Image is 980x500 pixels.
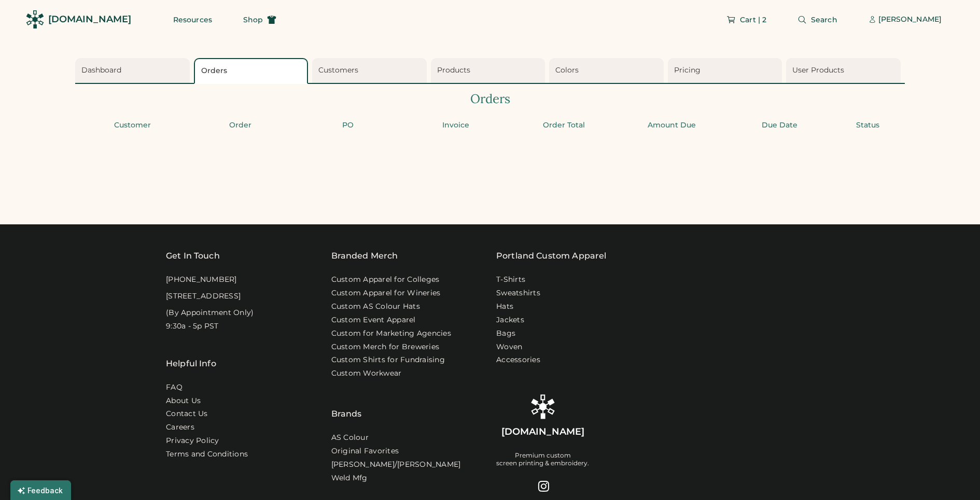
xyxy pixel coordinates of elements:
[201,66,304,76] div: Orders
[513,120,614,131] div: Order Total
[496,315,524,325] a: Jackets
[496,355,540,365] a: Accessories
[166,358,216,370] div: Helpful Info
[878,15,942,25] div: [PERSON_NAME]
[331,433,369,443] a: AS Colour
[48,13,131,26] div: [DOMAIN_NAME]
[714,9,779,30] button: Cart | 2
[297,120,399,131] div: PO
[530,394,555,419] img: Rendered Logo - Screens
[166,396,201,406] a: About Us
[166,422,194,433] a: Careers
[166,449,248,460] div: Terms and Conditions
[318,65,424,76] div: Customers
[496,288,540,298] a: Sweatshirts
[331,446,399,456] a: Original Favorites
[496,328,515,339] a: Bags
[331,473,368,483] a: Weld Mfg
[166,291,241,302] div: [STREET_ADDRESS]
[437,65,542,76] div: Products
[166,436,219,446] a: Privacy Policy
[331,288,441,298] a: Custom Apparel for Wineries
[166,250,220,262] div: Get In Touch
[555,65,661,76] div: Colors
[331,328,451,339] a: Custom for Marketing Agencies
[166,275,237,285] div: [PHONE_NUMBER]
[331,275,440,285] a: Custom Apparel for Colleges
[496,451,589,468] div: Premium custom screen printing & embroidery.
[674,65,779,76] div: Pricing
[496,250,606,262] a: Portland Custom Apparel
[189,120,291,131] div: Order
[496,342,522,352] a: Woven
[496,302,513,312] a: Hats
[331,382,362,420] div: Brands
[26,10,44,28] img: Rendered Logo - Screens
[331,302,420,312] a: Custom AS Colour Hats
[785,9,850,30] button: Search
[166,409,208,419] a: Contact Us
[231,9,289,30] button: Shop
[161,9,225,30] button: Resources
[331,250,398,262] div: Branded Merch
[405,120,507,131] div: Invoice
[331,368,402,379] a: Custom Workwear
[81,65,187,76] div: Dashboard
[729,120,830,131] div: Due Date
[331,315,416,325] a: Custom Event Apparel
[811,16,837,23] span: Search
[792,65,898,76] div: User Products
[621,120,722,131] div: Amount Due
[166,308,254,318] div: (By Appointment Only)
[331,342,440,352] a: Custom Merch for Breweries
[501,425,584,438] div: [DOMAIN_NAME]
[75,90,905,108] div: Orders
[331,460,461,470] a: [PERSON_NAME]/[PERSON_NAME]
[496,275,525,285] a: T-Shirts
[740,16,766,23] span: Cart | 2
[331,355,445,365] a: Custom Shirts for Fundraising
[836,120,899,131] div: Status
[166,321,219,332] div: 9:30a - 5p PST
[81,120,183,131] div: Customer
[166,382,183,393] a: FAQ
[243,16,263,23] span: Shop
